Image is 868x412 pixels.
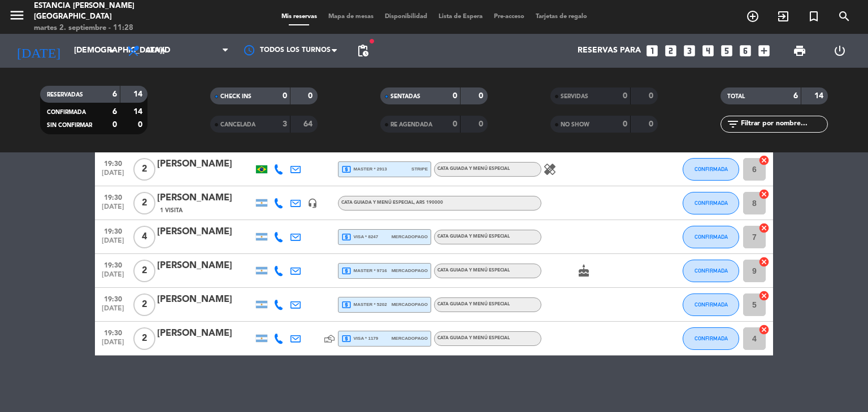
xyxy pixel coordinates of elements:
span: Mis reservas [276,14,323,20]
strong: 0 [283,92,287,100]
span: CONFIRMADA [695,166,728,172]
i: looks_4 [701,43,715,58]
i: cancel [758,256,770,268]
div: [PERSON_NAME] [157,225,253,239]
span: CONFIRMADA [695,234,728,240]
button: CONFIRMADA [683,260,739,282]
span: , ARS 190000 [414,200,443,205]
span: Cata guiada y menú especial [437,268,510,273]
span: CONFIRMADA [695,200,728,206]
span: 2 [133,260,155,282]
span: Disponibilidad [379,14,433,20]
span: 19:30 [99,156,127,169]
strong: 0 [623,120,627,128]
span: 2 [133,192,155,214]
span: CONFIRMADA [695,335,728,341]
span: 19:30 [99,326,127,339]
span: master * 9716 [341,266,387,276]
span: SIN CONFIRMAR [47,122,92,128]
span: [DATE] [99,305,127,318]
span: TOTAL [727,94,745,99]
span: mercadopago [392,267,428,274]
span: CHECK INS [220,94,251,99]
span: 4 [133,226,155,248]
strong: 3 [283,120,287,128]
i: looks_5 [719,43,734,58]
i: local_atm [341,334,351,344]
div: [PERSON_NAME] [157,157,253,172]
strong: 0 [649,92,656,100]
strong: 0 [649,120,656,128]
span: CANCELADA [220,122,255,128]
span: Cata guiada y menú especial [437,302,510,306]
span: Tarjetas de regalo [530,14,593,20]
div: [PERSON_NAME] [157,191,253,205]
i: add_circle_outline [746,10,759,23]
strong: 6 [112,90,117,98]
i: arrow_drop_down [105,44,119,58]
strong: 0 [138,121,145,129]
span: fiber_manual_record [368,38,375,45]
span: Cata guiada y menú especial [437,166,510,171]
div: [PERSON_NAME] [157,292,253,307]
strong: 14 [133,108,145,116]
span: Mapa de mesas [323,14,379,20]
strong: 6 [112,108,117,116]
span: RESERVADAS [47,92,83,98]
i: looks_3 [682,43,697,58]
input: Filtrar por nombre... [740,118,827,130]
i: menu [8,7,25,24]
span: master * 2913 [341,164,387,174]
span: [DATE] [99,203,127,216]
span: Lista de Espera [433,14,488,20]
i: local_atm [341,266,351,276]
span: RE AGENDADA [390,122,432,128]
button: menu [8,7,25,28]
span: stripe [411,165,428,173]
strong: 14 [133,90,145,98]
span: Cata guiada y menú especial [341,200,443,205]
span: 19:30 [99,224,127,237]
div: Estancia [PERSON_NAME] [GEOGRAPHIC_DATA] [34,1,209,23]
i: cake [577,264,591,278]
span: mercadopago [392,301,428,308]
i: local_atm [341,232,351,242]
span: mercadopago [392,335,428,342]
strong: 0 [453,92,457,100]
span: SENTADAS [390,94,420,99]
strong: 64 [303,120,315,128]
span: pending_actions [356,44,370,58]
span: 2 [133,327,155,350]
i: power_settings_new [833,44,847,58]
i: cancel [758,324,770,335]
span: [DATE] [99,237,127,250]
i: [DATE] [8,38,68,63]
span: 2 [133,293,155,316]
button: CONFIRMADA [683,327,739,350]
i: cancel [758,290,770,301]
i: looks_two [663,43,678,58]
strong: 0 [112,121,117,129]
span: NO SHOW [561,122,589,128]
i: local_atm [341,300,351,310]
span: [DATE] [99,339,127,352]
span: Cena [146,47,166,55]
span: [DATE] [99,169,127,182]
strong: 0 [623,92,627,100]
button: CONFIRMADA [683,293,739,316]
span: 19:30 [99,292,127,305]
div: [PERSON_NAME] [157,258,253,273]
i: cancel [758,222,770,234]
span: 2 [133,158,155,181]
i: cancel [758,155,770,166]
span: visa * 8247 [341,232,378,242]
span: visa * 1179 [341,334,378,344]
span: master * 5202 [341,300,387,310]
span: Cata guiada y menú especial [437,336,510,340]
i: search [837,10,851,23]
strong: 14 [814,92,826,100]
span: Reservas para [578,46,641,55]
span: CONFIRMADA [695,268,728,274]
span: print [793,44,806,58]
span: 19:30 [99,258,127,271]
